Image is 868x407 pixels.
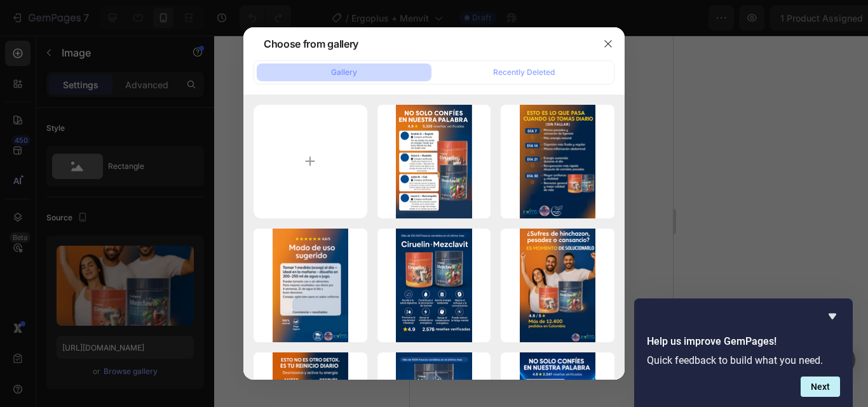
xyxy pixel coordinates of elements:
[647,334,840,349] h2: Help us improve GemPages!
[825,309,840,324] button: Hide survey
[520,229,595,342] img: image
[520,105,595,218] img: image
[647,354,840,366] p: Quick feedback to build what you need.
[647,309,840,397] div: Help us improve GemPages!
[801,377,840,397] button: Next question
[396,105,471,218] img: image
[273,229,348,342] img: image
[331,67,357,78] div: Gallery
[437,63,611,81] button: Recently Deleted
[257,63,431,81] button: Gallery
[264,36,358,51] div: Choose from gallery
[493,67,555,78] div: Recently Deleted
[396,229,471,342] img: image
